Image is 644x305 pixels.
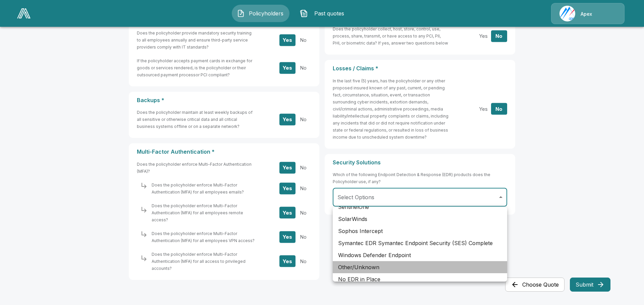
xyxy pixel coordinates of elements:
[333,237,507,249] li: Symantec EDR Symantec Endpoint Security (SES) Complete
[333,225,507,237] li: Sophos Intercept
[333,249,507,261] li: Windows Defender Endpoint
[333,201,507,213] li: SentinelOne
[333,261,507,273] li: Other/Unknown
[333,213,507,225] li: SolarWinds
[333,273,507,285] li: No EDR in Place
